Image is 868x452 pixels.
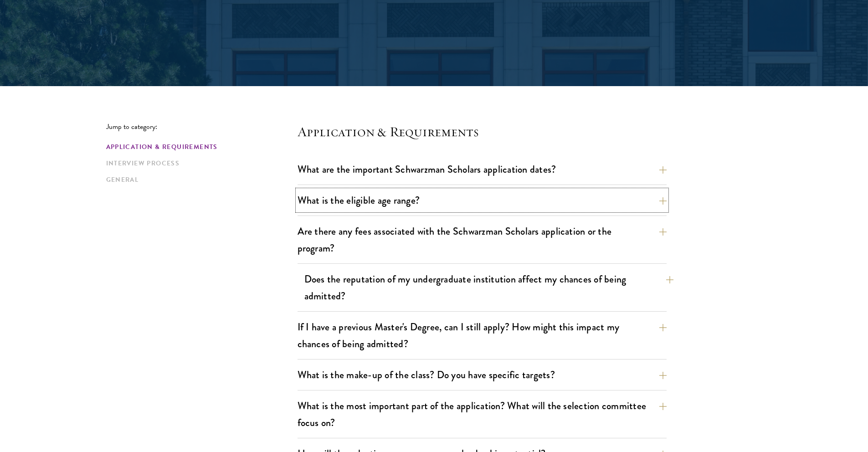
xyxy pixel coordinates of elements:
a: Application & Requirements [106,142,292,152]
a: General [106,175,292,185]
a: Interview Process [106,159,292,168]
button: What is the most important part of the application? What will the selection committee focus on? [298,395,667,433]
button: Does the reputation of my undergraduate institution affect my chances of being admitted? [304,269,673,306]
p: Jump to category: [106,123,298,131]
button: What are the important Schwarzman Scholars application dates? [298,159,667,180]
h4: Application & Requirements [298,123,667,141]
button: What is the make-up of the class? Do you have specific targets? [298,365,667,385]
button: Are there any fees associated with the Schwarzman Scholars application or the program? [298,221,667,258]
button: What is the eligible age range? [298,190,667,211]
button: If I have a previous Master's Degree, can I still apply? How might this impact my chances of bein... [298,317,667,354]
